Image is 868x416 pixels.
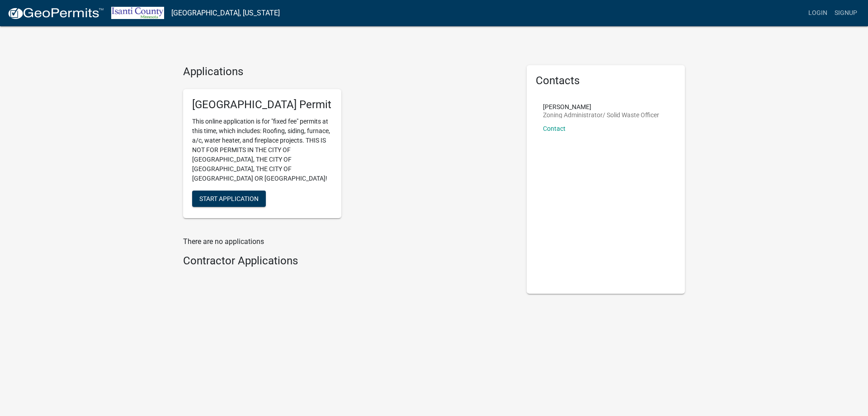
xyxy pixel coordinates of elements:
a: Login [805,5,831,22]
a: Contact [543,125,566,132]
h4: Applications [183,65,513,78]
a: [GEOGRAPHIC_DATA], [US_STATE] [171,5,280,21]
p: This online application is for "fixed fee" permits at this time, which includes: Roofing, siding,... [192,117,332,183]
p: Zoning Administrator/ Solid Waste Officer [543,112,659,118]
p: [PERSON_NAME] [543,104,659,110]
a: Signup [831,5,861,22]
img: Isanti County, Minnesota [111,7,164,19]
span: Start Application [199,195,259,202]
p: There are no applications [183,236,513,247]
h5: [GEOGRAPHIC_DATA] Permit [192,98,332,111]
wm-workflow-list-section: Applications [183,65,513,225]
wm-workflow-list-section: Contractor Applications [183,254,513,271]
button: Start Application [192,191,266,207]
h5: Contacts [536,74,676,87]
h4: Contractor Applications [183,254,513,268]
